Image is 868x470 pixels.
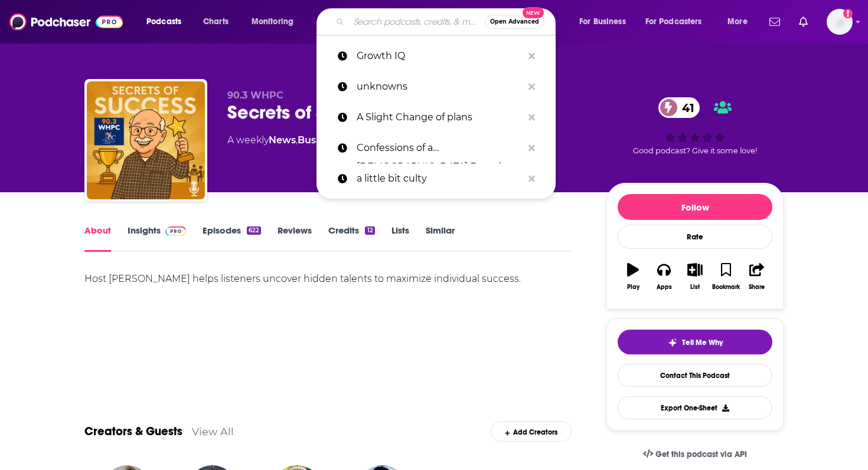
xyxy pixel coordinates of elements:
[192,425,234,438] a: View All
[316,163,556,194] a: a little bit culty
[365,226,374,235] div: 12
[749,284,765,291] div: Share
[491,421,572,442] div: Add Creators
[690,284,700,291] div: List
[357,71,523,102] p: unknowns
[227,90,283,101] span: 90.3 WHPC
[490,19,539,25] span: Open Advanced
[128,225,186,252] a: InsightsPodchaser Pro
[523,7,544,18] span: New
[634,440,756,469] a: Get this podcast via API
[195,12,236,31] a: Charts
[298,134,341,146] a: Business
[682,338,723,347] span: Tell Me Why
[794,12,812,32] a: Show notifications dropdown
[657,284,672,291] div: Apps
[765,12,785,32] a: Show notifications dropdown
[316,41,556,71] a: Growth IQ
[203,225,261,252] a: Episodes622
[618,225,772,249] div: Rate
[357,133,523,163] p: Confessions of a Female Founder
[84,271,572,287] div: Host [PERSON_NAME] helps listeners uncover hidden talents to maximize individual success.
[485,15,544,29] button: Open AdvancedNew
[742,255,772,298] button: Share
[9,11,123,33] img: Podchaser - Follow, Share and Rate Podcasts
[316,133,556,163] a: Confessions of a [DEMOGRAPHIC_DATA] Founder
[633,146,757,155] span: Good podcast? Give it some love!
[668,338,677,347] img: tell me why sparkle
[138,12,197,31] button: open menu
[579,14,626,30] span: For Business
[247,226,261,235] div: 622
[827,9,853,35] button: Show profile menu
[618,194,772,220] button: Follow
[658,97,700,118] a: 41
[627,284,639,291] div: Play
[165,226,186,236] img: Podchaser Pro
[87,81,205,199] img: Secrets of Success
[655,449,747,459] span: Get this podcast via API
[710,255,741,298] button: Bookmark
[278,225,312,252] a: Reviews
[426,225,455,252] a: Similar
[638,12,719,31] button: open menu
[719,12,762,31] button: open menu
[357,102,523,133] p: A Slight Change of plans
[606,90,784,163] div: 41Good podcast? Give it some love!
[316,102,556,133] a: A Slight Change of plans
[618,396,772,419] button: Export One-Sheet
[680,255,710,298] button: List
[712,284,740,291] div: Bookmark
[349,12,485,31] input: Search podcasts, credits, & more...
[645,14,702,30] span: For Podcasters
[203,14,229,30] span: Charts
[316,71,556,102] a: unknowns
[84,424,182,439] a: Creators & Guests
[328,225,374,252] a: Credits12
[146,14,181,30] span: Podcasts
[618,364,772,387] a: Contact This Podcast
[727,14,748,30] span: More
[827,9,853,35] img: User Profile
[670,97,700,118] span: 41
[357,41,523,71] p: Growth IQ
[243,12,309,31] button: open menu
[843,9,853,18] svg: Add a profile image
[827,9,853,35] span: Logged in as megcassidy
[571,12,641,31] button: open menu
[357,163,523,194] p: a little bit culty
[296,134,298,146] span: ,
[328,8,567,35] div: Search podcasts, credits, & more...
[252,14,293,30] span: Monitoring
[227,133,435,147] div: A weekly podcast
[269,134,296,146] a: News
[618,330,772,354] button: tell me why sparkleTell Me Why
[84,225,111,252] a: About
[648,255,679,298] button: Apps
[391,225,409,252] a: Lists
[618,255,648,298] button: Play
